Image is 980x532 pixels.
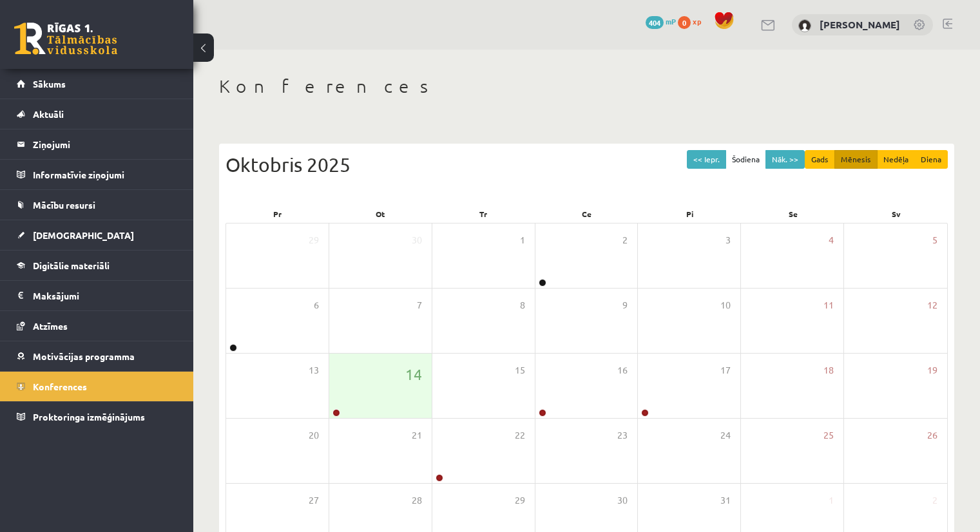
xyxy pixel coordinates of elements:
[17,129,177,159] a: Ziņojumi
[432,205,535,223] div: Tr
[720,493,731,508] span: 31
[515,493,525,508] span: 29
[33,350,135,362] span: Motivācijas programma
[829,233,834,247] span: 4
[33,381,87,392] span: Konferences
[845,205,948,223] div: Sv
[309,233,319,247] span: 29
[417,298,422,312] span: 7
[17,220,177,250] a: [DEMOGRAPHIC_DATA]
[17,99,177,129] a: Aktuāli
[535,205,638,223] div: Ce
[33,411,145,423] span: Proktoringa izmēģinājums
[17,69,177,99] a: Sākums
[412,233,422,247] span: 30
[309,428,319,442] span: 20
[17,160,177,189] a: Informatīvie ziņojumi
[687,150,726,169] button: << Iepr.
[805,150,835,169] button: Gads
[219,75,954,97] h1: Konferences
[515,428,525,442] span: 22
[834,150,878,169] button: Mēnesis
[520,298,525,312] span: 8
[742,205,845,223] div: Se
[17,372,177,401] a: Konferences
[17,311,177,341] a: Atzīmes
[17,281,177,310] a: Maksājumi
[33,129,177,159] legend: Ziņojumi
[725,150,766,169] button: Šodiena
[33,160,177,189] legend: Informatīvie ziņojumi
[646,16,664,29] span: 404
[17,402,177,432] a: Proktoringa izmēģinājums
[520,233,525,247] span: 1
[798,19,811,32] img: Laura Ungure
[823,363,834,377] span: 18
[622,233,628,247] span: 2
[646,16,676,26] a: 404 mP
[17,190,177,220] a: Mācību resursi
[720,428,731,442] span: 24
[617,493,628,508] span: 30
[932,233,937,247] span: 5
[927,363,937,377] span: 19
[693,16,701,26] span: xp
[720,298,731,312] span: 10
[877,150,915,169] button: Nedēļa
[617,363,628,377] span: 16
[17,341,177,371] a: Motivācijas programma
[515,363,525,377] span: 15
[314,298,319,312] span: 6
[678,16,707,26] a: 0 xp
[412,428,422,442] span: 21
[914,150,948,169] button: Diena
[329,205,432,223] div: Ot
[226,150,948,179] div: Oktobris 2025
[412,493,422,508] span: 28
[405,363,422,385] span: 14
[33,320,68,332] span: Atzīmes
[33,199,95,211] span: Mācību resursi
[226,205,329,223] div: Pr
[617,428,628,442] span: 23
[927,298,937,312] span: 12
[932,493,937,508] span: 2
[823,428,834,442] span: 25
[639,205,742,223] div: Pi
[829,493,834,508] span: 1
[678,16,691,29] span: 0
[666,16,676,26] span: mP
[14,23,117,55] a: Rīgas 1. Tālmācības vidusskola
[927,428,937,442] span: 26
[33,108,64,120] span: Aktuāli
[33,78,66,90] span: Sākums
[309,363,319,377] span: 13
[720,363,731,377] span: 17
[33,229,134,241] span: [DEMOGRAPHIC_DATA]
[765,150,805,169] button: Nāk. >>
[622,298,628,312] span: 9
[820,18,900,31] a: [PERSON_NAME]
[33,260,110,271] span: Digitālie materiāli
[17,251,177,280] a: Digitālie materiāli
[309,493,319,508] span: 27
[33,281,177,310] legend: Maksājumi
[823,298,834,312] span: 11
[725,233,731,247] span: 3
